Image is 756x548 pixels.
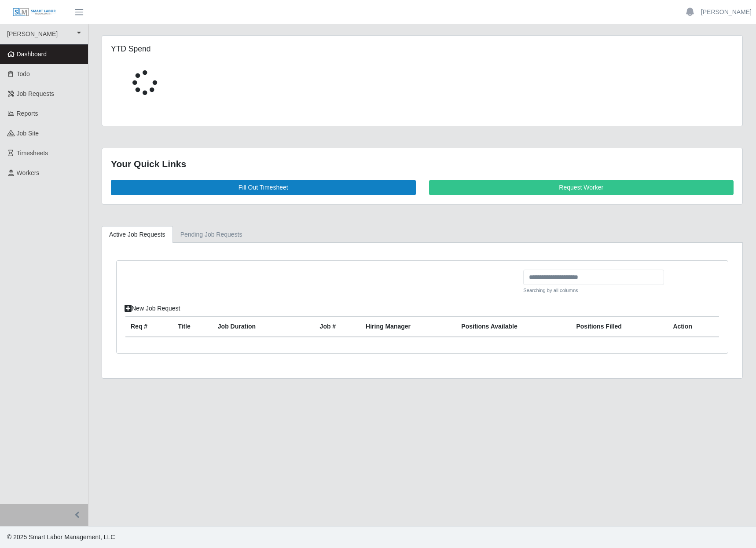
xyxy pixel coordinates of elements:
[668,317,719,337] th: Action
[17,130,39,137] span: job site
[17,150,48,157] span: Timesheets
[571,317,668,337] th: Positions Filled
[7,533,115,541] span: © 2025 Smart Labor Management, LLC
[173,226,250,243] a: Pending Job Requests
[102,226,173,243] a: Active Job Requests
[315,317,361,337] th: Job #
[111,157,734,171] div: Your Quick Links
[429,180,734,195] a: Request Worker
[17,169,40,176] span: Workers
[456,317,571,337] th: Positions Available
[213,317,296,337] th: Job Duration
[523,287,664,294] small: Searching by all columns
[17,70,30,77] span: Todo
[17,90,55,97] span: Job Requests
[119,301,186,316] a: New Job Request
[12,7,56,17] img: SLM Logo
[125,317,172,337] th: Req #
[172,317,213,337] th: Title
[17,51,47,58] span: Dashboard
[111,180,416,195] a: Fill Out Timesheet
[111,44,310,54] h5: YTD Spend
[17,110,38,117] span: Reports
[701,7,752,17] a: [PERSON_NAME]
[360,317,456,337] th: Hiring Manager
